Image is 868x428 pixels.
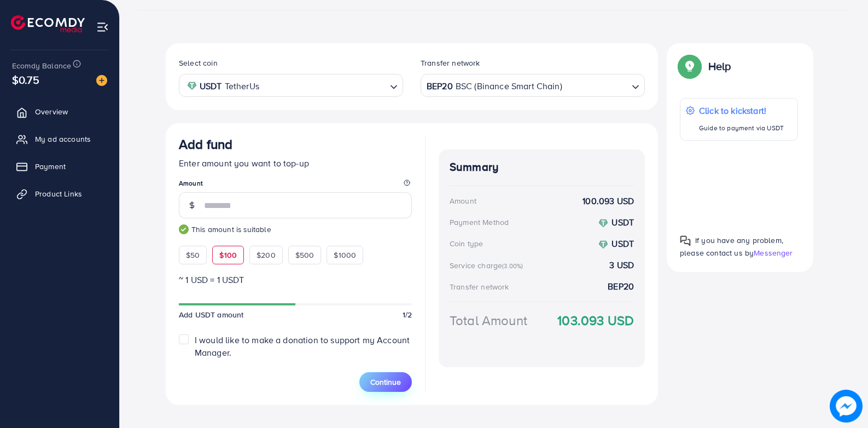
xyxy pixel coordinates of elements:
[8,183,111,205] a: Product Links
[179,57,218,68] label: Select coin
[370,377,401,387] span: Continue
[680,235,783,258] span: If you have any problem, please contact us by
[179,224,189,234] img: guide
[179,74,403,96] div: Search for option
[200,78,222,94] strong: USDT
[680,235,691,246] img: Popup guide
[557,311,634,330] strong: 103.093 USD
[563,77,627,94] input: Search for option
[96,21,109,33] img: menu
[187,81,197,91] img: coin
[179,224,412,235] small: This amount is suitable
[450,217,509,228] div: Payment Method
[609,259,634,271] strong: 3 USD
[179,309,243,320] span: Add USDT amount
[680,56,700,76] img: Popup guide
[12,60,71,71] span: Ecomdy Balance
[195,334,410,358] span: I would like to make a donation to support my Account Manager.
[598,218,608,228] img: coin
[450,281,509,292] div: Transfer network
[456,78,562,94] span: BSC (Binance Smart Chain)
[421,57,480,68] label: Transfer network
[450,260,526,271] div: Service charge
[582,195,634,207] strong: 100.093 USD
[179,157,412,170] p: Enter amount you want to top-up
[334,250,356,261] span: $1000
[450,160,634,174] h4: Summary
[35,188,82,199] span: Product Links
[830,390,863,423] img: image
[179,136,232,152] h3: Add fund
[699,122,784,135] p: Guide to payment via USDT
[427,78,453,94] strong: BEP20
[179,273,412,286] p: ~ 1 USD = 1 USDT
[257,250,276,261] span: $200
[35,106,68,117] span: Overview
[450,311,527,330] div: Total Amount
[450,195,476,206] div: Amount
[598,240,608,250] img: coin
[8,101,111,123] a: Overview
[96,75,107,86] img: image
[219,250,237,261] span: $100
[11,15,85,32] img: logo
[421,74,645,96] div: Search for option
[8,155,111,177] a: Payment
[611,216,634,228] strong: USDT
[502,262,523,270] small: (3.00%)
[754,247,793,258] span: Messenger
[611,238,634,250] strong: USDT
[295,250,314,261] span: $500
[263,77,386,94] input: Search for option
[35,161,66,172] span: Payment
[608,280,634,293] strong: BEP20
[8,128,111,150] a: My ad accounts
[403,309,412,320] span: 1/2
[35,134,91,144] span: My ad accounts
[699,104,784,117] p: Click to kickstart!
[450,238,483,249] div: Coin type
[225,78,259,94] span: TetherUs
[359,372,412,392] button: Continue
[12,72,39,88] span: $0.75
[708,60,731,73] p: Help
[186,250,200,261] span: $50
[179,178,412,192] legend: Amount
